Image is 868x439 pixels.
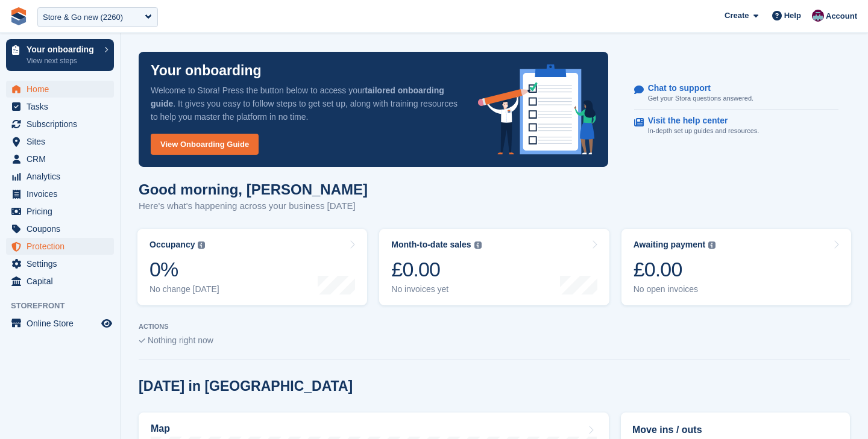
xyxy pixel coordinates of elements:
span: Tasks [27,98,99,115]
h2: Map [151,423,170,434]
div: No change [DATE] [149,284,219,294]
p: Your onboarding [151,64,262,78]
div: No open invoices [634,284,716,294]
a: Visit the help center In-depth set up guides and resources. [634,110,838,142]
span: Create [725,10,749,22]
a: menu [6,168,114,185]
span: Analytics [27,168,99,185]
span: Coupons [27,220,99,237]
a: menu [6,203,114,220]
a: menu [6,255,114,272]
a: Awaiting payment £0.00 No open invoices [621,229,851,305]
div: 0% [149,257,219,282]
img: icon-info-grey-7440780725fd019a000dd9b08b2336e03edf1995a4989e88bcd33f0948082b44.svg [474,241,482,249]
p: Here's what's happening across your business [DATE] [139,199,368,213]
p: Get your Stora questions answered. [648,93,753,104]
p: Welcome to Stora! Press the button below to access your . It gives you easy to follow steps to ge... [151,84,459,123]
img: onboarding-info-6c161a55d2c0e0a8cae90662b2fe09162a5109e8cc188191df67fb4f79e88e88.svg [478,64,596,155]
span: Invoices [27,185,99,202]
div: Occupancy [149,240,195,250]
a: menu [6,98,114,115]
a: menu [6,220,114,237]
img: icon-info-grey-7440780725fd019a000dd9b08b2336e03edf1995a4989e88bcd33f0948082b44.svg [198,241,205,249]
div: £0.00 [391,257,481,282]
img: stora-icon-8386f47178a22dfd0bd8f6a31ec36ba5ce8667c1dd55bd0f319d3a0aa187defe.svg [10,7,28,25]
a: menu [6,133,114,150]
a: menu [6,185,114,202]
span: Home [27,81,99,98]
span: Help [784,10,801,22]
h1: Good morning, [PERSON_NAME] [139,181,368,198]
p: In-depth set up guides and resources. [648,126,759,136]
img: icon-info-grey-7440780725fd019a000dd9b08b2336e03edf1995a4989e88bcd33f0948082b44.svg [708,241,715,249]
div: £0.00 [634,257,716,282]
a: menu [6,315,114,332]
h2: [DATE] in [GEOGRAPHIC_DATA] [139,378,353,394]
p: Visit the help center [648,116,750,126]
p: Your onboarding [27,45,98,54]
div: No invoices yet [391,284,481,294]
img: blank_slate_check_icon-ba018cac091ee9be17c0a81a6c232d5eb81de652e7a59be601be346b1b6ddf79.svg [139,338,145,343]
h2: Move ins / outs [632,423,838,437]
a: menu [6,151,114,167]
a: Chat to support Get your Stora questions answered. [634,77,838,110]
span: Subscriptions [27,116,99,132]
a: menu [6,81,114,98]
span: Account [826,10,857,22]
span: Protection [27,238,99,255]
a: Preview store [99,316,114,331]
span: Online Store [27,315,99,332]
span: Capital [27,273,99,290]
a: Your onboarding View next steps [6,39,114,71]
div: Month-to-date sales [391,240,471,250]
a: menu [6,273,114,290]
p: ACTIONS [139,323,850,331]
span: Storefront [11,300,120,312]
p: Chat to support [648,83,744,93]
span: Nothing right now [148,335,213,345]
a: Occupancy 0% No change [DATE] [137,229,367,305]
p: View next steps [27,55,98,66]
span: CRM [27,151,99,167]
span: Sites [27,133,99,150]
a: menu [6,238,114,255]
a: Month-to-date sales £0.00 No invoices yet [379,229,609,305]
span: Settings [27,255,99,272]
a: menu [6,116,114,132]
div: Store & Go new (2260) [43,11,123,23]
span: Pricing [27,203,99,220]
img: Brian Young [812,10,824,22]
div: Awaiting payment [634,240,706,250]
a: View Onboarding Guide [151,134,259,155]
